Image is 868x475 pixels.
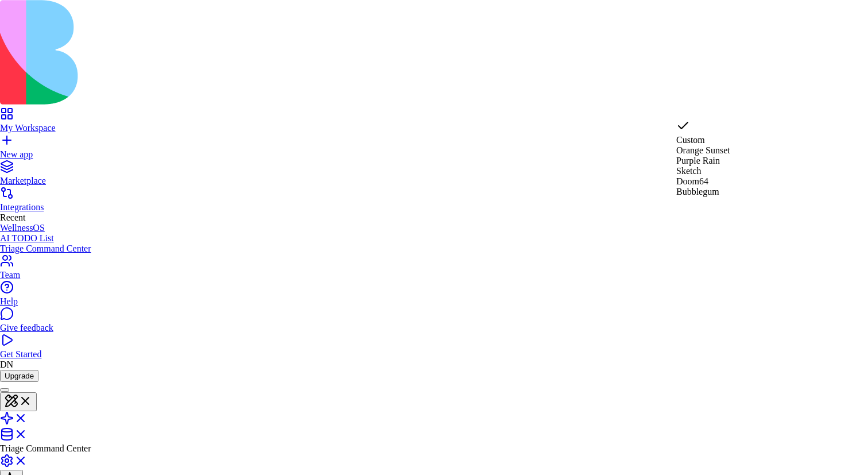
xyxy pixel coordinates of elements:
[676,156,720,165] span: Purple Rain
[676,166,702,176] span: Sketch
[14,51,158,71] h1: Triage Board
[14,74,158,87] p: Mission Control Center
[676,145,730,155] span: Orange Sunset
[676,187,719,196] span: Bubblegum
[676,176,708,186] span: Doom64
[676,135,705,145] span: Custom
